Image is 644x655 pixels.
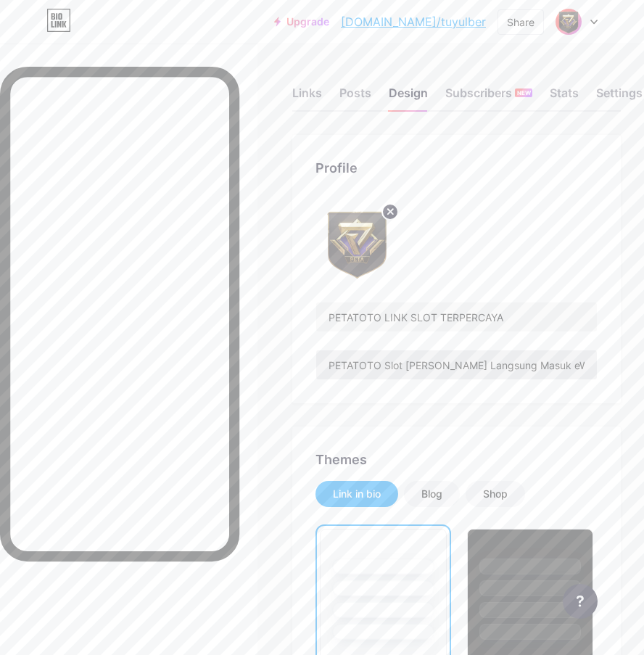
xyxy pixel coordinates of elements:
[445,84,532,110] div: Subscribers
[550,84,579,110] div: Stats
[316,302,597,331] input: Name
[315,158,598,178] div: Profile
[517,88,531,97] span: NEW
[339,84,371,110] div: Posts
[333,487,381,501] div: Link in bio
[421,487,442,501] div: Blog
[341,13,486,30] a: [DOMAIN_NAME]/tuyulber
[483,487,508,501] div: Shop
[507,15,534,30] div: Share
[596,84,643,110] div: Settings
[315,450,598,469] div: Themes
[316,350,597,379] input: Bio
[315,201,399,284] img: Tuyul Beranak
[555,8,582,36] img: Tuyul Beranak
[274,16,329,28] a: Upgrade
[389,84,428,110] div: Design
[292,84,322,110] div: Links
